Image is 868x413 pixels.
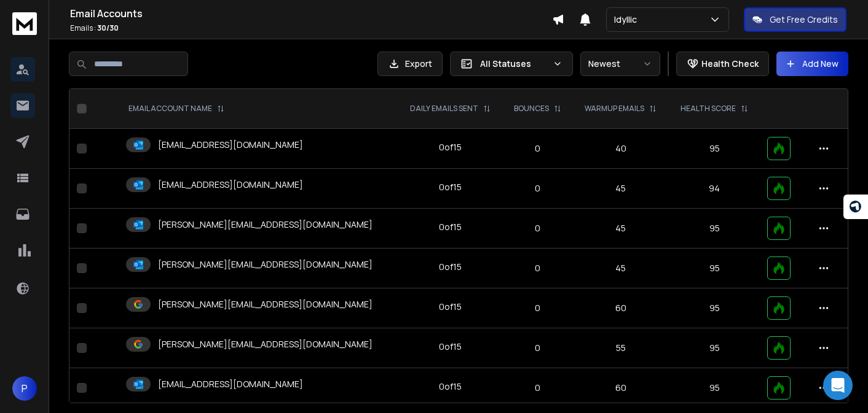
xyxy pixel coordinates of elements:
p: HEALTH SCORE [681,104,736,114]
p: [PERSON_NAME][EMAIL_ADDRESS][DOMAIN_NAME] [158,258,373,271]
td: 45 [573,249,669,288]
p: DAILY EMAILS SENT [410,104,478,114]
p: [EMAIL_ADDRESS][DOMAIN_NAME] [158,378,303,390]
p: 0 [510,342,565,354]
p: Emails : [70,23,552,33]
p: 0 [510,142,565,155]
p: 0 [510,302,565,314]
p: 0 [510,222,565,234]
td: 45 [573,209,669,249]
td: 95 [669,368,760,408]
h1: Email Accounts [70,6,552,21]
td: 95 [669,209,760,249]
span: 30 / 30 [97,23,119,33]
div: EMAIL ACCOUNT NAME [128,104,224,114]
p: 0 [510,182,565,195]
button: Newest [580,52,660,76]
div: 0 of 15 [439,301,462,313]
button: Add New [776,52,848,76]
td: 60 [573,368,669,408]
td: 95 [669,129,760,169]
button: P [12,376,37,401]
p: [EMAIL_ADDRESS][DOMAIN_NAME] [158,139,303,151]
div: 0 of 15 [439,261,462,273]
td: 60 [573,288,669,328]
p: BOUNCES [514,104,549,114]
div: 0 of 15 [439,221,462,233]
button: Health Check [676,52,769,76]
td: 95 [669,328,760,368]
td: 94 [669,169,760,209]
td: 95 [669,288,760,328]
div: Open Intercom Messenger [823,371,853,400]
p: [PERSON_NAME][EMAIL_ADDRESS][DOMAIN_NAME] [158,298,373,311]
p: [PERSON_NAME][EMAIL_ADDRESS][DOMAIN_NAME] [158,218,373,231]
div: 0 of 15 [439,181,462,193]
p: 0 [510,262,565,274]
img: logo [12,12,37,35]
button: Get Free Credits [744,7,846,32]
div: 0 of 15 [439,141,462,153]
p: [EMAIL_ADDRESS][DOMAIN_NAME] [158,179,303,191]
div: 0 of 15 [439,380,462,393]
p: [PERSON_NAME][EMAIL_ADDRESS][DOMAIN_NAME] [158,338,373,350]
td: 55 [573,328,669,368]
p: Health Check [701,58,759,70]
p: All Statuses [480,58,548,70]
p: WARMUP EMAILS [585,104,644,114]
p: Get Free Credits [770,14,838,26]
td: 95 [669,249,760,288]
td: 45 [573,169,669,209]
p: Idyllic [614,14,642,26]
p: 0 [510,382,565,394]
td: 40 [573,129,669,169]
div: 0 of 15 [439,341,462,353]
button: Export [377,52,443,76]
